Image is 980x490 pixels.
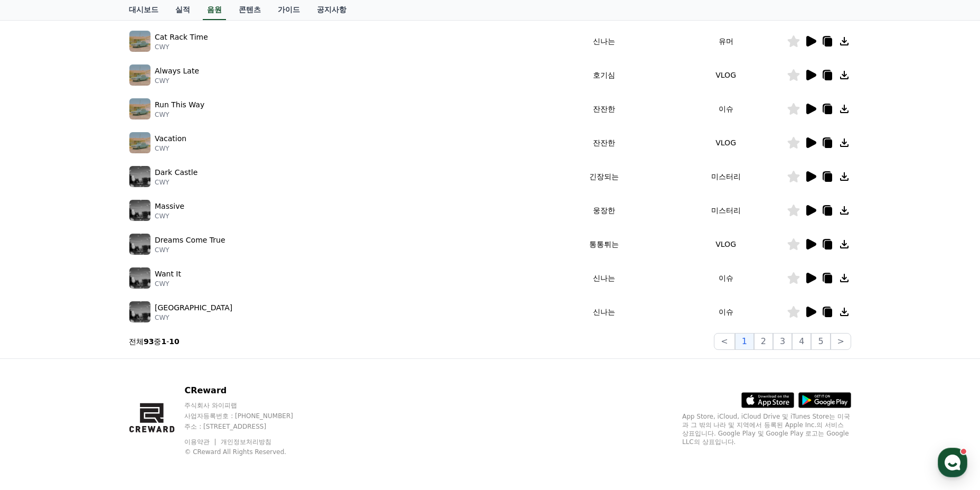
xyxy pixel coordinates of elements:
[811,333,830,350] button: 5
[136,335,203,362] a: 설정
[714,333,734,350] button: <
[543,261,665,295] td: 신나는
[543,24,665,58] td: 신나는
[129,132,150,153] img: music
[184,448,313,456] p: © CReward All Rights Reserved.
[184,384,313,397] p: CReward
[129,166,150,187] img: music
[665,261,787,295] td: 이슈
[155,246,225,254] p: CWY
[97,352,109,360] span: 대화
[33,351,40,359] span: 홈
[155,133,186,144] p: Vacation
[221,438,271,446] a: 개인정보처리방침
[155,77,199,85] p: CWY
[155,302,232,313] p: [GEOGRAPHIC_DATA]
[129,301,150,322] img: music
[155,178,197,187] p: CWY
[184,422,313,431] p: 주소 : [STREET_ADDRESS]
[665,160,787,193] td: 미스터리
[129,98,150,119] img: music
[665,92,787,126] td: 이슈
[665,58,787,92] td: VLOG
[155,235,225,246] p: Dreams Come True
[792,333,811,350] button: 4
[161,337,166,346] strong: 1
[144,337,154,346] strong: 93
[155,167,197,178] p: Dark Castle
[155,32,208,43] p: Cat Rack Time
[155,99,204,110] p: Run This Way
[155,313,232,322] p: CWY
[129,267,150,289] img: music
[155,43,208,51] p: CWY
[665,227,787,261] td: VLOG
[543,193,665,227] td: 웅장한
[3,335,70,362] a: 홈
[543,58,665,92] td: 호기심
[682,412,851,446] p: App Store, iCloud, iCloud Drive 및 iTunes Store는 미국과 그 밖의 나라 및 지역에서 등록된 Apple Inc.의 서비스 상표입니다. Goo...
[543,295,665,329] td: 신나는
[665,295,787,329] td: 이슈
[155,66,199,77] p: Always Late
[155,212,184,220] p: CWY
[665,193,787,227] td: 미스터리
[773,333,792,350] button: 3
[735,333,754,350] button: 1
[831,333,851,350] button: >
[754,333,773,350] button: 2
[169,337,179,346] strong: 10
[543,92,665,126] td: 잔잔한
[70,335,136,362] a: 대화
[184,412,313,420] p: 사업자등록번호 : [PHONE_NUMBER]
[129,336,180,347] p: 전체 중 -
[184,438,218,446] a: 이용약관
[155,201,184,212] p: Massive
[155,144,186,153] p: CWY
[129,200,150,221] img: music
[543,227,665,261] td: 통통튀는
[184,401,313,410] p: 주식회사 와이피랩
[129,234,150,255] img: music
[155,110,204,119] p: CWY
[665,24,787,58] td: 유머
[129,64,150,86] img: music
[155,280,181,288] p: CWY
[155,269,181,280] p: Want It
[543,126,665,160] td: 잔잔한
[543,160,665,193] td: 긴장되는
[129,31,150,52] img: music
[665,126,787,160] td: VLOG
[163,351,176,359] span: 설정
